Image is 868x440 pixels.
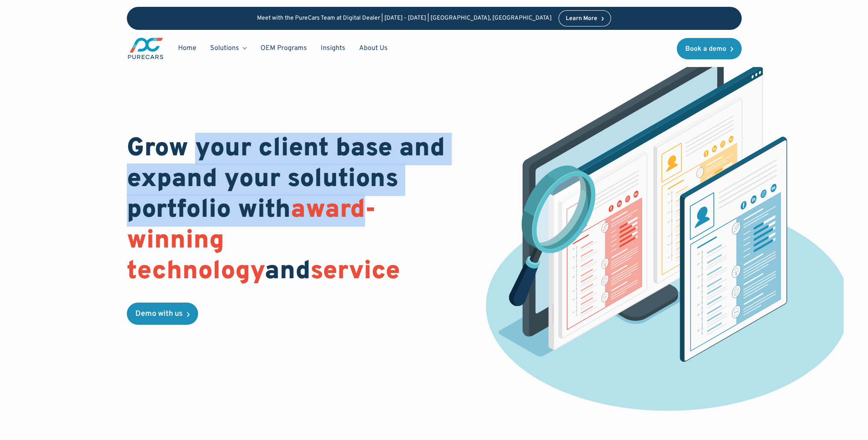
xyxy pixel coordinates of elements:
a: Book a demo [677,38,742,59]
a: OEM Programs [254,40,314,56]
p: Meet with the PureCars Team at Digital Dealer | [DATE] - [DATE] | [GEOGRAPHIC_DATA], [GEOGRAPHIC_... [257,15,552,22]
div: Learn More [566,16,597,22]
a: Insights [314,40,352,56]
div: Solutions [210,44,239,53]
div: Solutions [203,40,254,56]
span: award-winning technology [127,194,376,288]
div: Book a demo [685,46,726,52]
img: customer profiles dashboard [486,48,844,411]
a: main [127,37,164,60]
a: About Us [352,40,395,56]
a: Home [171,40,203,56]
a: Learn More [558,10,611,26]
a: Demo with us [127,303,198,325]
img: purecars logo [127,37,164,60]
div: Demo with us [135,310,183,318]
span: service [310,256,400,288]
h1: Grow your client base and expand your solutions portfolio with and [127,134,459,287]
